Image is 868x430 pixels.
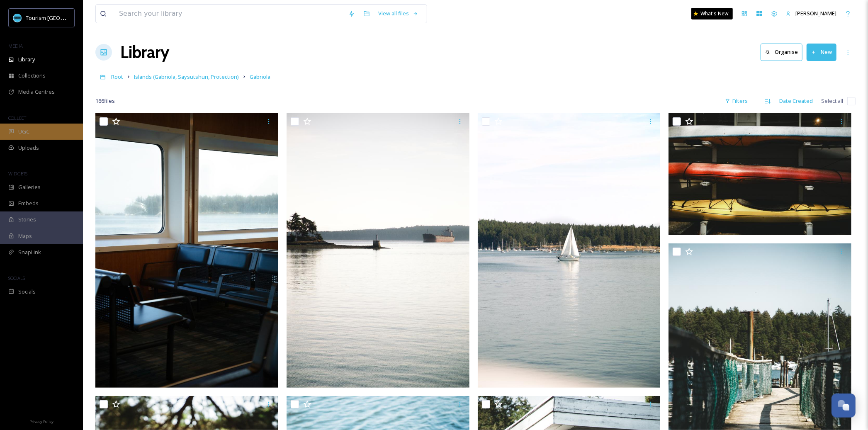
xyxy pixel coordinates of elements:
span: Root [111,73,123,80]
span: Tourism [GEOGRAPHIC_DATA] [26,14,100,22]
span: Library [18,56,35,63]
a: View all files [374,5,423,22]
span: MEDIA [8,43,23,49]
a: Gabriola [250,72,270,82]
span: Galleries [18,183,41,191]
span: Uploads [18,144,39,152]
a: [PERSON_NAME] [782,5,841,22]
div: Filters [721,93,752,109]
a: Library [120,40,169,65]
span: Stories [18,216,36,224]
span: SOCIALS [8,275,25,281]
img: IMG_9708.jpg [669,113,851,235]
span: Select all [821,97,843,105]
span: Media Centres [18,88,55,96]
a: What's New [691,8,733,19]
img: IMG_8971.jpg [478,113,661,388]
span: Collections [18,72,46,80]
div: Date Created [775,93,817,109]
span: Islands (Gabriola, Saysutshun, Protection) [134,73,239,80]
span: 166 file s [95,97,115,105]
a: Root [111,72,123,82]
span: Embeds [18,199,39,207]
button: Open Chat [832,394,856,418]
span: SnapLink [18,248,41,256]
button: Organise [761,44,802,61]
img: IMG_8961.jpg [95,113,278,388]
input: Search your library [115,5,344,23]
img: tourism_nanaimo_logo.jpeg [13,14,22,22]
span: [PERSON_NAME] [795,10,836,17]
span: Privacy Policy [29,419,53,424]
span: COLLECT [8,115,26,121]
span: Gabriola [250,73,270,80]
button: New [807,44,836,61]
a: Organise [761,44,807,61]
a: Islands (Gabriola, Saysutshun, Protection) [134,72,239,82]
span: Maps [18,232,32,240]
img: IMG_8974.jpg [287,113,469,388]
span: UGC [18,128,29,136]
span: Socials [18,288,36,296]
a: Privacy Policy [29,416,53,426]
span: WIDGETS [8,170,27,177]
